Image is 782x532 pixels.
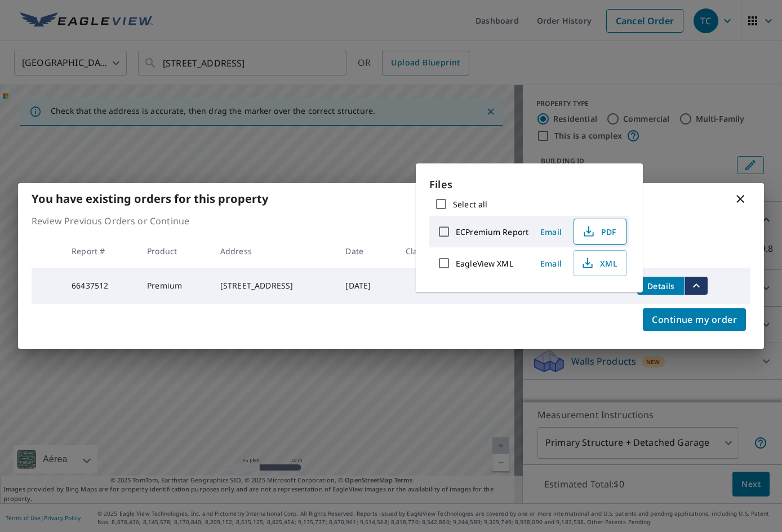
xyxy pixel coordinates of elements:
b: You have existing orders for this property [32,191,268,206]
th: Report # [63,234,138,268]
p: Files [429,177,629,192]
p: Review Previous Orders or Continue [32,214,750,228]
span: PDF [581,225,617,238]
label: Select all [453,199,487,210]
button: Continue my order [643,308,746,331]
button: detailsBtn-66437512 [637,277,685,295]
button: filesDropdownBtn-66437512 [685,277,708,295]
button: Email [533,255,569,272]
span: XML [581,256,617,270]
span: Continue my order [652,312,737,327]
div: [STREET_ADDRESS] [220,280,328,291]
button: XML [574,250,627,276]
span: Details [644,281,678,291]
th: Claim ID [397,234,466,268]
span: Email [537,227,565,237]
th: Address [211,234,337,268]
label: EagleView XML [456,258,513,269]
td: Premium [138,268,211,304]
td: [DATE] [336,268,396,304]
td: 66437512 [63,268,138,304]
th: Product [138,234,211,268]
button: PDF [574,219,627,245]
button: Email [533,223,569,241]
th: Date [336,234,396,268]
span: Email [537,258,565,269]
label: ECPremium Report [456,227,528,237]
